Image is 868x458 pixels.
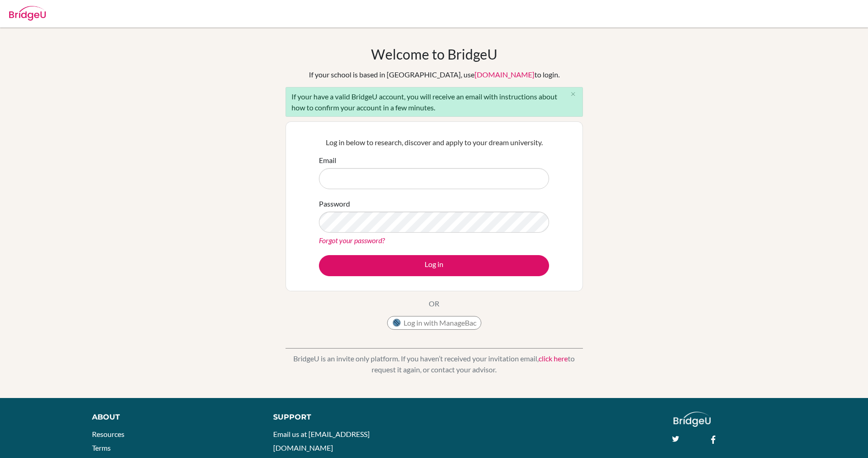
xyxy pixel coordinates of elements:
[564,87,582,101] button: Close
[319,255,549,276] button: Log in
[319,236,385,245] a: Forgot your password?
[92,430,124,438] a: Resources
[371,46,497,62] h1: Welcome to BridgeU
[92,412,253,423] div: About
[319,198,350,209] label: Password
[319,137,549,148] p: Log in below to research, discover and apply to your dream university.
[9,6,46,21] img: Bridge-U
[273,412,423,423] div: Support
[539,354,568,363] a: click here
[92,443,111,452] a: Terms
[286,353,583,375] p: BridgeU is an invite only platform. If you haven’t received your invitation email, to request it ...
[674,412,711,427] img: logo_white@2x-f4f0deed5e89b7ecb1c2cc34c3e3d731f90f0f143d5ea2071677605dd97b5244.png
[474,70,534,79] a: [DOMAIN_NAME]
[319,155,336,166] label: Email
[429,298,439,309] p: OR
[273,430,370,452] a: Email us at [EMAIL_ADDRESS][DOMAIN_NAME]
[286,87,583,117] div: If your have a valid BridgeU account, you will receive an email with instructions about how to co...
[309,69,560,80] div: If your school is based in [GEOGRAPHIC_DATA], use to login.
[570,91,577,98] i: close
[387,316,481,330] button: Log in with ManageBac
